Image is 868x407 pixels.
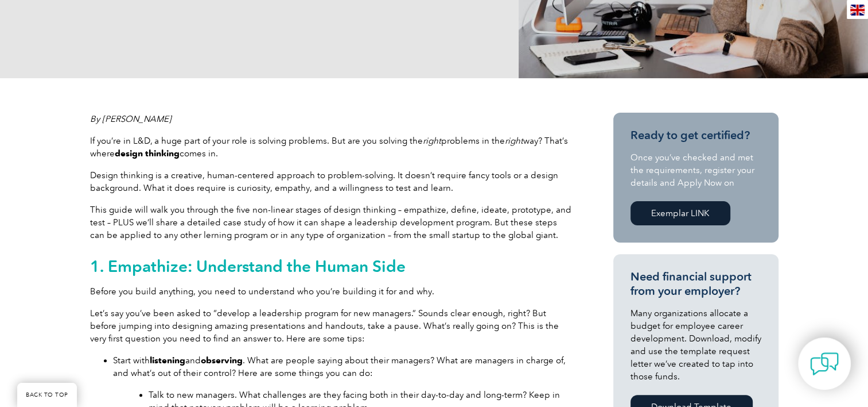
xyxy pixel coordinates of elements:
span: Start with and . What are people saying about their managers? What are managers in charge of, and... [113,355,566,378]
img: en [850,5,865,16]
p: Once you’ve checked and met the requirements, register your details and Apply Now on [630,151,761,189]
img: contact-chat.png [810,350,839,378]
span: 1. Empathize: Understand the Human Side [90,256,406,276]
span: If you’re in L&D, a huge part of your role is solving problems. But are you solving the problems ... [90,136,568,159]
em: right [423,136,441,146]
h3: Ready to get certified? [630,128,761,143]
a: Exemplar LINK [630,201,730,225]
strong: observing [201,355,243,366]
span: Before you build anything, you need to understand who you’re building it for and why. [90,286,434,297]
span: Let’s say you’ve been asked to “develop a leadership program for new managers.” Sounds clear enou... [90,308,559,344]
em: By [PERSON_NAME] [90,114,172,124]
strong: listening [150,355,185,366]
strong: design thinking [115,148,180,159]
span: This guide will walk you through the five non-linear stages of design thinking – empathize, defin... [90,205,571,240]
em: right [505,136,523,146]
a: BACK TO TOP [17,383,77,407]
span: Design thinking is a creative, human-centered approach to problem-solving. It doesn’t require fan... [90,170,558,193]
h3: Need financial support from your employer? [630,270,761,298]
p: Many organizations allocate a budget for employee career development. Download, modify and use th... [630,307,761,383]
